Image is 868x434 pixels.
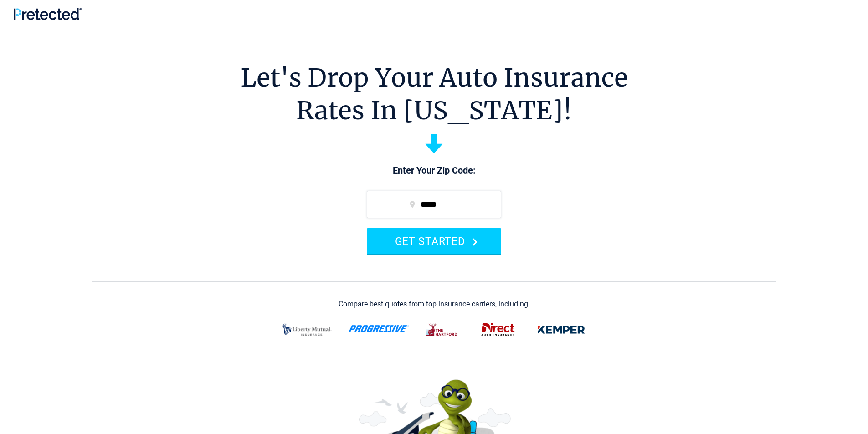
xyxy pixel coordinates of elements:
[367,228,501,254] button: GET STARTED
[420,318,465,342] img: thehartford
[14,8,82,20] img: Pretected Logo
[339,300,530,308] div: Compare best quotes from top insurance carriers, including:
[358,164,510,177] p: Enter Your Zip Code:
[531,318,591,342] img: kemper
[476,318,520,342] img: direct
[277,318,337,342] img: liberty
[348,325,409,332] img: progressive
[241,61,628,127] h1: Let's Drop Your Auto Insurance Rates In [US_STATE]!
[367,191,501,218] input: zip code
